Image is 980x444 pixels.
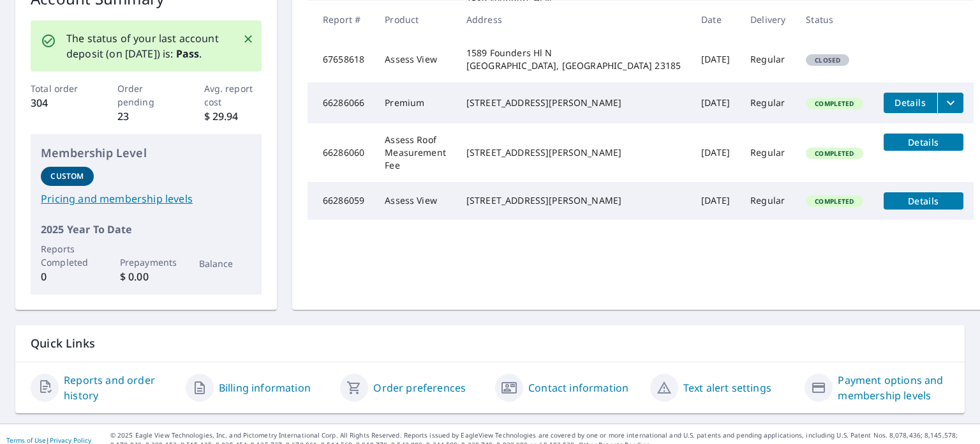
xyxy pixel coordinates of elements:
[937,93,963,113] button: filesDropdownBtn-66286066
[740,82,796,123] td: Regular
[41,242,94,269] p: Reports Completed
[691,36,740,82] td: [DATE]
[891,96,930,109] span: Details
[884,134,963,151] button: detailsBtn-66286060
[740,36,796,82] td: Regular
[466,96,681,109] div: [STREET_ADDRESS][PERSON_NAME]
[6,436,91,444] p: |
[120,269,173,284] p: $ 0.00
[240,31,256,47] button: Close
[308,182,375,220] td: 66286059
[117,82,175,109] p: Order pending
[375,182,456,220] td: Assess View
[31,82,89,95] p: Total order
[117,109,175,124] p: 23
[807,197,861,206] span: Completed
[740,182,796,220] td: Regular
[31,335,949,351] p: Quick Links
[466,47,681,72] div: 1589 Founders Hl N [GEOGRAPHIC_DATA], [GEOGRAPHIC_DATA] 23185
[807,56,848,65] span: Closed
[64,372,175,403] a: Reports and order history
[466,194,681,207] div: [STREET_ADDRESS][PERSON_NAME]
[528,380,628,395] a: Contact information
[204,109,262,124] p: $ 29.94
[176,47,200,61] b: Pass
[41,191,251,206] a: Pricing and membership levels
[884,93,937,113] button: detailsBtn-66286066
[884,192,963,210] button: detailsBtn-66286059
[31,95,89,111] p: 304
[838,372,949,403] a: Payment options and membership levels
[308,82,375,123] td: 66286066
[308,36,375,82] td: 67658618
[66,31,227,61] p: The status of your last account deposit (on [DATE]) is: .
[375,123,456,182] td: Assess Roof Measurement Fee
[41,269,94,284] p: 0
[204,82,262,109] p: Avg. report cost
[740,123,796,182] td: Regular
[807,99,861,108] span: Completed
[807,149,861,158] span: Completed
[308,123,375,182] td: 66286060
[891,136,956,148] span: Details
[373,380,466,395] a: Order preferences
[120,256,173,269] p: Prepayments
[375,36,456,82] td: Assess View
[219,380,311,395] a: Billing information
[41,144,251,162] p: Membership Level
[50,171,84,182] p: Custom
[691,123,740,182] td: [DATE]
[375,82,456,123] td: Premium
[683,380,771,395] a: Text alert settings
[466,146,681,159] div: [STREET_ADDRESS][PERSON_NAME]
[891,195,956,207] span: Details
[691,182,740,220] td: [DATE]
[691,82,740,123] td: [DATE]
[41,222,251,237] p: 2025 Year To Date
[199,257,252,270] p: Balance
